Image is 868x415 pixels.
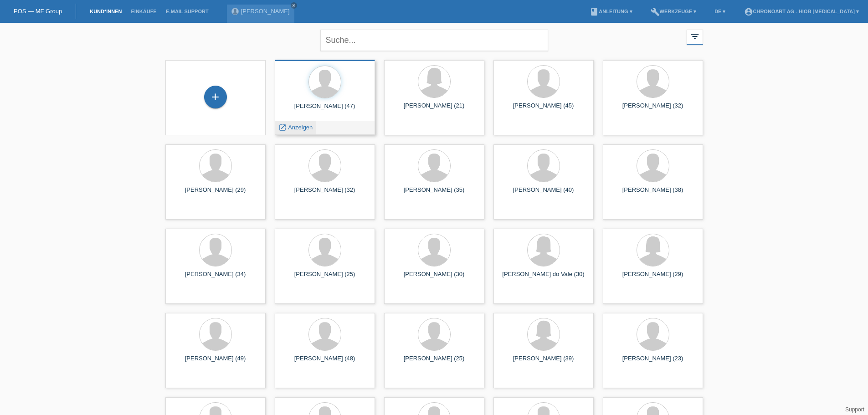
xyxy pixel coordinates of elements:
a: POS — MF Group [14,8,62,15]
span: Anzeigen [288,124,313,131]
i: launch [278,123,287,132]
i: build [651,7,660,16]
a: DE ▾ [710,9,730,14]
div: [PERSON_NAME] (29) [610,271,696,285]
a: buildWerkzeuge ▾ [646,9,701,14]
div: [PERSON_NAME] (32) [282,186,368,201]
a: E-Mail Support [161,9,213,14]
div: [PERSON_NAME] (40) [501,186,586,201]
div: [PERSON_NAME] (25) [391,355,477,369]
i: book [590,7,599,16]
div: [PERSON_NAME] (34) [173,271,258,285]
div: [PERSON_NAME] (45) [501,102,586,117]
input: Suche... [320,30,548,51]
a: Kund*innen [85,9,126,14]
div: Kund*in hinzufügen [205,89,226,105]
div: [PERSON_NAME] (39) [501,355,586,369]
a: launch Anzeigen [278,124,313,131]
div: [PERSON_NAME] (25) [282,271,368,285]
div: [PERSON_NAME] (38) [610,186,696,201]
div: [PERSON_NAME] (35) [391,186,477,201]
a: close [291,2,297,9]
a: [PERSON_NAME] [241,8,290,15]
div: [PERSON_NAME] do Vale (30) [501,271,586,285]
a: Support [845,406,864,413]
div: [PERSON_NAME] (32) [610,102,696,117]
div: [PERSON_NAME] (48) [282,355,368,369]
i: close [292,3,296,8]
a: Einkäufe [126,9,161,14]
i: account_circle [744,7,753,16]
div: [PERSON_NAME] (49) [173,355,258,369]
a: account_circleChronoart AG - Hiob [MEDICAL_DATA] ▾ [740,9,864,14]
div: [PERSON_NAME] (47) [282,102,368,117]
div: [PERSON_NAME] (29) [173,186,258,201]
a: bookAnleitung ▾ [585,9,637,14]
div: [PERSON_NAME] (30) [391,271,477,285]
div: [PERSON_NAME] (23) [610,355,696,369]
div: [PERSON_NAME] (21) [391,102,477,117]
i: filter_list [690,31,700,41]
